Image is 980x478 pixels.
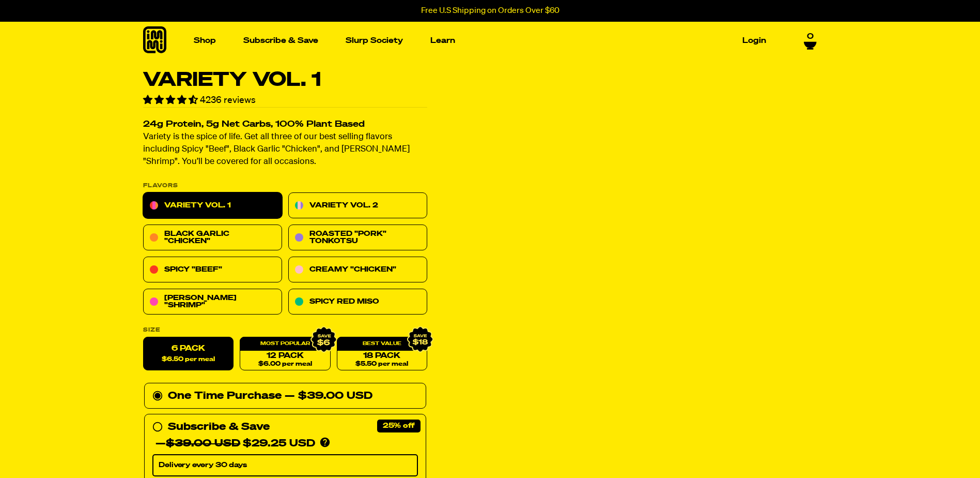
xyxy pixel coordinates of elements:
[355,361,408,368] span: $5.50 per meal
[143,193,282,219] a: Variety Vol. 1
[190,22,770,59] nav: Main navigation
[143,131,427,169] p: Variety is the spice of life. Get all three of our best selling flavors including Spicy "Beef", B...
[143,257,282,283] a: Spicy "Beef"
[143,225,282,251] a: Black Garlic "Chicken"
[166,439,240,449] del: $39.00 USD
[426,33,459,49] a: Learn
[288,257,427,283] a: Creamy "Chicken"
[239,33,322,49] a: Subscribe & Save
[336,337,427,371] a: 18 Pack$5.50 per meal
[162,356,215,363] span: $6.50 per meal
[738,33,770,49] a: Login
[155,436,315,452] div: — $29.25 USD
[152,455,418,476] select: Subscribe & Save —$39.00 USD$29.25 USD Products are automatically delivered on your schedule. No ...
[200,96,256,105] span: 4236 reviews
[143,121,427,129] h2: 24g Protein, 5g Net Carbs, 100% Plant Based
[240,337,330,371] a: 12 Pack$6.00 per meal
[143,289,282,315] a: [PERSON_NAME] "Shrimp"
[804,32,817,50] a: 0
[258,361,312,368] span: $6.00 per meal
[143,327,427,333] label: Size
[152,388,418,405] div: One Time Purchase
[807,32,814,41] span: 0
[190,33,220,49] a: Shop
[168,419,270,436] div: Subscribe & Save
[285,388,372,405] div: — $39.00 USD
[421,6,559,16] p: Free U.S Shipping on Orders Over $60
[143,183,427,189] p: Flavors
[288,225,427,251] a: Roasted "Pork" Tonkotsu
[143,70,427,90] h1: Variety Vol. 1
[288,193,427,219] a: Variety Vol. 2
[143,337,234,371] label: 6 Pack
[288,289,427,315] a: Spicy Red Miso
[143,96,200,105] span: 4.55 stars
[341,33,407,49] a: Slurp Society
